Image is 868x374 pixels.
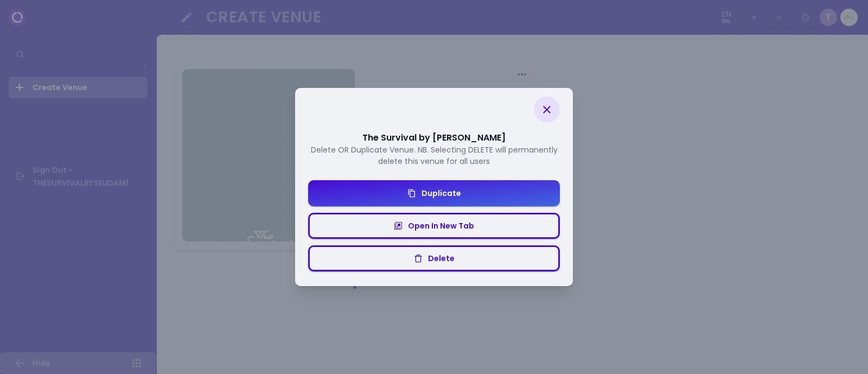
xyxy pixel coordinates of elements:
[308,144,560,167] div: Delete OR Duplicate Venue. NB. Selecting DELETE will permanently delete this venue for all users
[308,213,560,239] button: Open In New Tab
[308,180,560,206] button: Duplicate
[416,189,461,197] div: Duplicate
[423,255,455,262] div: Delete
[308,245,560,271] button: Delete
[403,222,474,230] div: Open In New Tab
[308,131,560,144] h3: The Survival by [PERSON_NAME]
